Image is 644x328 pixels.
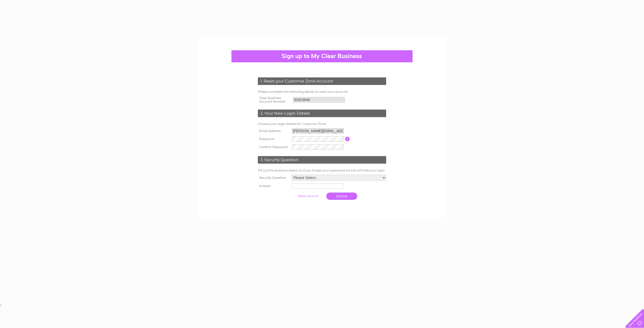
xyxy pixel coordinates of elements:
[257,127,291,135] th: Email Address
[293,193,324,200] input: Submit
[257,173,290,182] th: Security Question
[345,137,350,141] input: Information
[258,77,386,85] div: 1. Reset your Customer Zone Account
[257,121,387,127] td: Choose your login details for Customer Zone.
[257,167,387,173] td: Fill out the question below so if you forget your password we can still help you login.
[257,135,291,143] th: Password
[258,110,386,117] div: 2. Your New Login Details
[257,95,292,105] th: Clear Business Account Number
[257,182,290,190] th: Answer
[257,143,291,151] th: Confirm Password
[258,156,386,164] div: 3. Security Question
[257,89,387,95] td: Please complete the following details to reset your account.
[326,193,357,200] a: Cancel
